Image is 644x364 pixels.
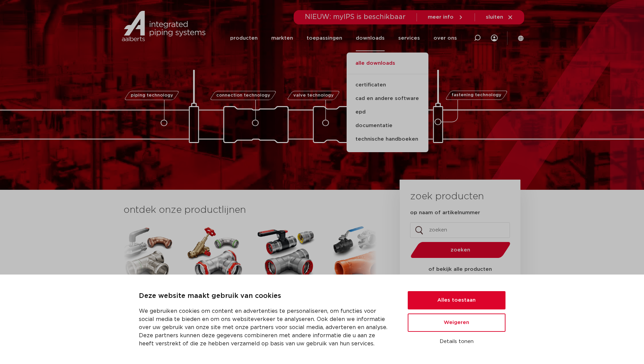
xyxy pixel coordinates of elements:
[410,222,510,238] input: zoeken
[124,203,377,217] h3: ontdek onze productlijnen
[347,92,428,105] a: cad en andere software
[398,25,420,51] a: services
[327,224,388,327] a: VSHShurjoint
[347,78,428,92] a: certificaten
[271,25,293,51] a: markten
[408,314,505,332] button: Weigeren
[410,209,480,216] label: op naam of artikelnummer
[408,241,513,259] button: zoeken
[408,336,505,347] button: Details tonen
[486,15,503,20] span: sluiten
[113,224,174,327] a: VSHXPress
[356,25,385,51] a: downloads
[452,93,501,98] span: fastening technology
[410,190,484,203] h3: zoek producten
[305,14,406,20] span: NIEUW: myIPS is beschikbaar
[486,14,513,20] a: sluiten
[428,15,454,20] span: meer info
[428,267,492,272] strong: of bekijk alle producten
[434,25,457,51] a: over ons
[347,133,428,146] a: technische handboeken
[185,224,246,327] a: VSHSudoPress
[230,25,258,51] a: producten
[256,224,317,327] a: VSHPowerPress
[408,291,505,309] button: Alles toestaan
[230,25,457,51] nav: Menu
[347,119,428,133] a: documentatie
[347,59,428,74] a: alle downloads
[347,105,428,119] a: epd
[139,307,391,348] p: We gebruiken cookies om content en advertenties te personaliseren, om functies voor social media ...
[216,93,270,98] span: connection technology
[139,291,391,302] p: Deze website maakt gebruik van cookies
[428,247,493,252] span: zoeken
[307,25,342,51] a: toepassingen
[293,93,334,98] span: valve technology
[428,14,464,20] a: meer info
[131,93,173,98] span: piping technology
